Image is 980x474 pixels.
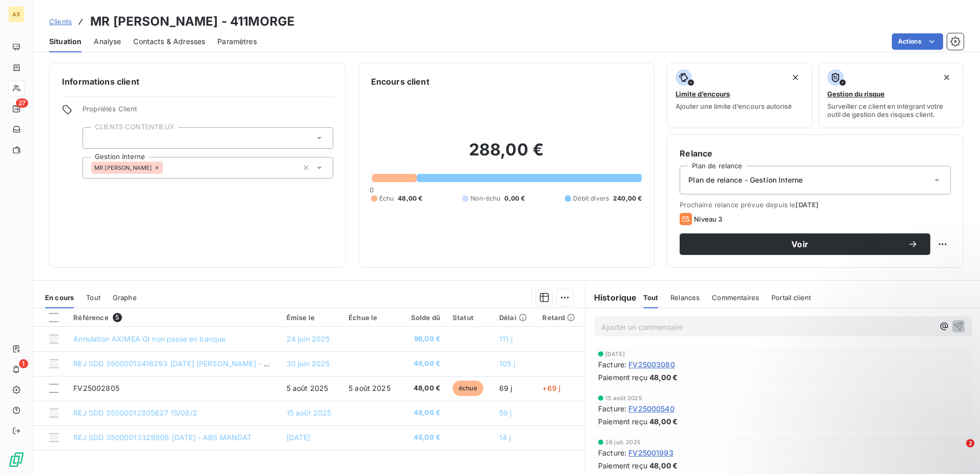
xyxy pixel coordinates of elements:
[49,17,72,26] span: Clients
[90,12,295,31] h3: MR [PERSON_NAME] - 411MORGE
[407,432,440,443] span: 48,00 €
[379,194,394,203] span: Échu
[73,313,274,322] div: Référence
[499,408,512,417] span: 59 j
[945,439,970,464] iframe: Intercom live chat
[217,36,257,47] span: Paramètres
[676,102,792,110] span: Ajouter une limite d’encours autorisé
[8,451,25,468] img: Logo LeanPay
[94,165,152,171] span: MR [PERSON_NAME]
[680,233,930,255] button: Voir
[398,194,422,203] span: 48,00 €
[771,293,811,302] span: Portail client
[407,383,440,393] span: 48,00 €
[19,359,28,368] span: 1
[628,359,675,370] span: FV25003080
[542,313,579,322] div: Retard
[504,194,525,203] span: 0,00 €
[49,36,81,47] span: Situation
[605,351,625,357] span: [DATE]
[83,105,333,119] span: Propriétés Client
[86,293,100,302] span: Tout
[598,460,647,471] span: Paiement reçu
[827,102,955,118] span: Surveiller ce client en intégrant votre outil de gestion des risques client.
[407,408,440,418] span: 48,00 €
[73,408,197,417] span: REJ SDD 35000012805627 15/08/2
[692,240,908,248] span: Voir
[407,334,440,344] span: 96,00 €
[643,293,659,302] span: Tout
[598,447,626,458] span: Facture :
[598,416,647,427] span: Paiement reçu
[91,133,99,143] input: Ajouter une valeur
[795,201,819,209] span: [DATE]
[827,90,885,98] span: Gestion du risque
[73,384,119,392] span: FV25002805
[649,416,678,427] span: 48,00 €
[688,175,803,185] span: Plan de relance - Gestion Interne
[499,384,513,392] span: 69 j
[680,201,951,209] span: Prochaine relance prévue depuis le
[453,381,483,396] span: échue
[694,215,722,223] span: Niveau 3
[62,75,333,88] h6: Informations client
[349,313,395,322] div: Échue le
[49,16,72,27] a: Clients
[499,433,511,442] span: 14 j
[73,359,328,368] span: REJ SDD 35000012416293 [DATE] [PERSON_NAME] - PROVISION INSUF
[163,163,171,172] input: Ajouter une valeur
[670,293,700,302] span: Relances
[287,313,336,322] div: Émise le
[94,36,121,47] span: Analyse
[287,408,332,417] span: 15 août 2025
[407,359,440,369] span: 48,00 €
[287,334,330,343] span: 24 juin 2025
[73,334,226,343] span: Annulation AXIMEA GI non passe en banque
[371,75,430,88] h6: Encours client
[613,194,642,203] span: 240,00 €
[586,291,637,304] h6: Historique
[287,359,330,368] span: 30 juin 2025
[598,403,626,414] span: Facture :
[471,194,500,203] span: Non-échu
[649,372,678,383] span: 48,00 €
[628,447,673,458] span: FV25001993
[349,384,391,392] span: 5 août 2025
[133,36,205,47] span: Contacts & Adresses
[499,313,530,322] div: Délai
[892,33,943,50] button: Actions
[605,395,642,401] span: 15 août 2025
[775,374,980,446] iframe: Intercom notifications message
[499,334,513,343] span: 111 j
[45,293,74,302] span: En cours
[16,98,28,108] span: 27
[370,186,374,194] span: 0
[407,313,440,322] div: Solde dû
[680,147,951,160] h6: Relance
[287,433,311,442] span: [DATE]
[598,372,647,383] span: Paiement reçu
[676,90,730,98] span: Limite d’encours
[453,313,487,322] div: Statut
[649,460,678,471] span: 48,00 €
[8,6,25,23] div: AX
[819,63,964,128] button: Gestion du risqueSurveiller ce client en intégrant votre outil de gestion des risques client.
[371,140,642,170] h2: 288,00 €
[966,439,974,447] span: 2
[628,403,675,414] span: FV25000540
[113,313,122,322] span: 5
[113,293,137,302] span: Graphe
[542,384,560,392] span: +69 j
[598,359,626,370] span: Facture :
[573,194,609,203] span: Débit divers
[73,433,252,442] span: REJ SDD 35000013329808 [DATE] - ABS MANDAT
[667,63,812,128] button: Limite d’encoursAjouter une limite d’encours autorisé
[287,384,329,392] span: 5 août 2025
[605,439,641,445] span: 28 juil. 2025
[712,293,759,302] span: Commentaires
[499,359,515,368] span: 105 j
